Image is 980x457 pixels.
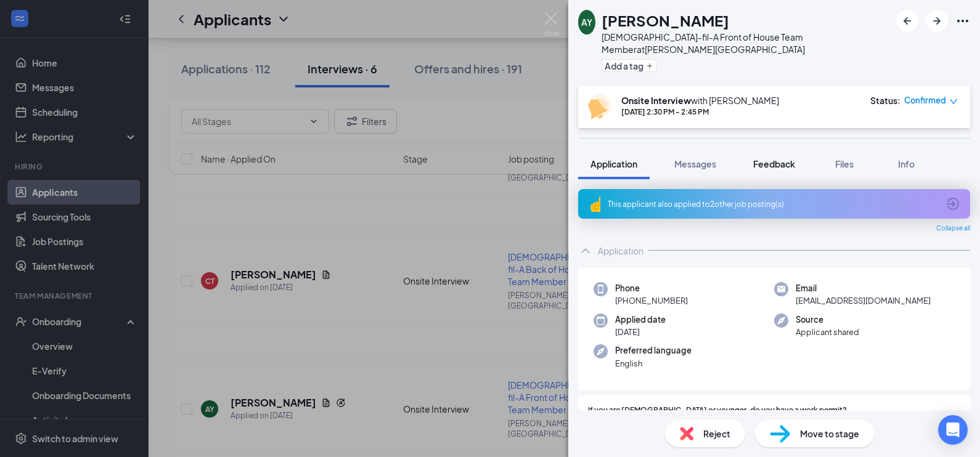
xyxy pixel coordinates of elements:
[588,405,847,416] span: If you are [DEMOGRAPHIC_DATA] or younger, do you have a work permit?
[898,158,915,169] span: Info
[615,326,666,338] span: [DATE]
[598,245,643,257] div: Application
[870,94,900,107] div: Status :
[796,294,931,307] span: [EMAIL_ADDRESS][DOMAIN_NAME]
[904,94,946,107] span: Confirmed
[621,95,691,106] b: Onsite Interview
[602,10,729,31] h1: [PERSON_NAME]
[796,313,859,326] span: Source
[602,59,656,72] button: PlusAdd a tag
[955,14,970,28] svg: Ellipses
[796,326,859,338] span: Applicant shared
[900,14,915,28] svg: ArrowLeftNew
[590,158,637,169] span: Application
[578,243,593,258] svg: ChevronUp
[929,14,944,28] svg: ArrowRight
[926,10,948,32] button: ArrowRight
[938,415,968,445] div: Open Intercom Messenger
[800,427,859,440] span: Move to stage
[896,10,918,32] button: ArrowLeftNew
[602,31,890,55] div: [DEMOGRAPHIC_DATA]-fil-A Front of House Team Member at [PERSON_NAME][GEOGRAPHIC_DATA]
[674,158,716,169] span: Messages
[581,16,592,28] div: AY
[753,158,795,169] span: Feedback
[615,282,688,294] span: Phone
[646,62,653,70] svg: Plus
[608,199,938,209] div: This applicant also applied to 2 other job posting(s)
[615,294,688,307] span: [PHONE_NUMBER]
[936,224,970,233] span: Collapse all
[703,427,730,440] span: Reject
[615,357,692,370] span: English
[945,196,960,211] svg: ArrowCircle
[621,107,779,117] div: [DATE] 2:30 PM - 2:45 PM
[949,97,958,106] span: down
[796,282,931,294] span: Email
[615,313,666,326] span: Applied date
[615,344,692,357] span: Preferred language
[835,158,854,169] span: Files
[621,94,779,107] div: with [PERSON_NAME]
